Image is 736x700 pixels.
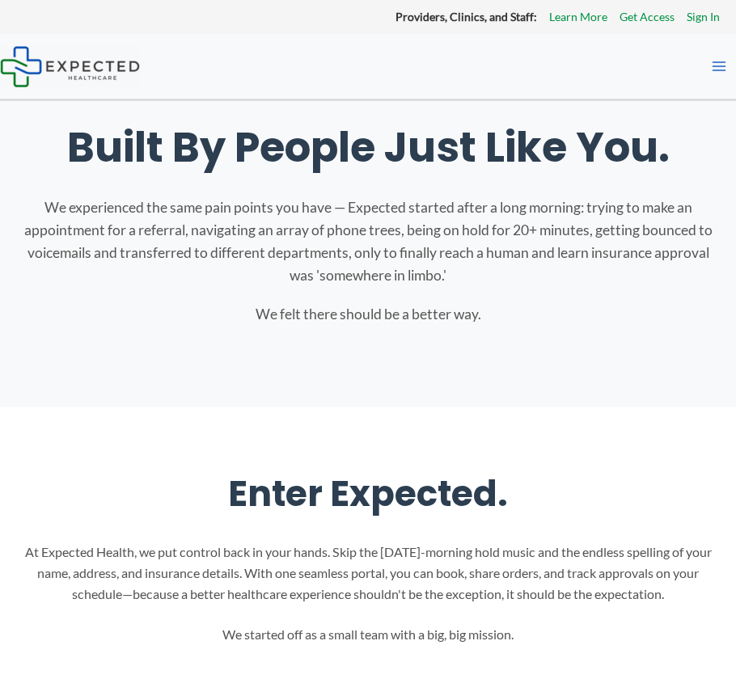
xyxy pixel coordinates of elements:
[620,6,675,27] a: Get Access
[16,542,720,604] p: At Expected Health, we put control back in your hands. Skip the [DATE]-morning hold music and the...
[16,471,720,517] h2: Enter Expected.
[702,49,736,83] button: Main menu toggle
[16,123,720,172] h1: Built By People Just Like You.
[16,303,720,326] p: We felt there should be a better way.
[16,196,720,287] p: We experienced the same pain points you have — Expected started after a long morning: trying to m...
[395,10,537,23] strong: Providers, Clinics, and Staff:
[549,6,607,27] a: Learn More
[16,624,720,645] p: We started off as a small team with a big, big mission.
[687,6,720,27] a: Sign In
